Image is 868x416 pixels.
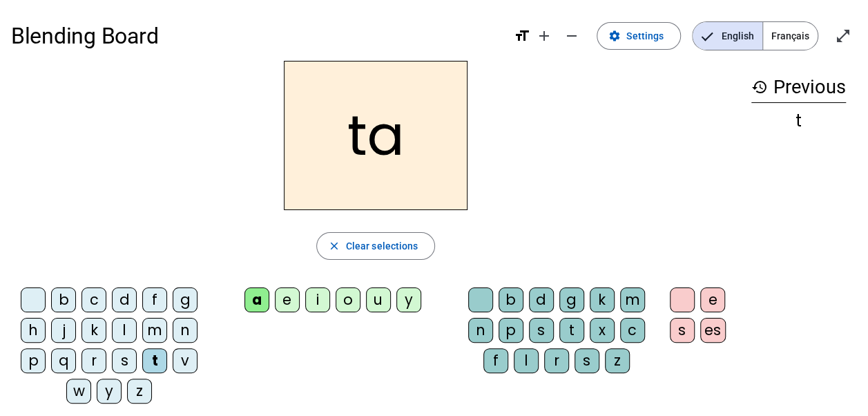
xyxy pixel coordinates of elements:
[835,28,851,44] mat-icon: open_in_full
[468,318,493,343] div: n
[529,318,554,343] div: s
[626,28,664,44] span: Settings
[499,287,523,312] div: b
[559,318,584,343] div: t
[751,113,846,129] div: t
[751,79,768,95] mat-icon: history
[366,287,391,312] div: u
[483,348,508,373] div: f
[21,318,46,343] div: h
[328,240,340,252] mat-icon: close
[51,287,76,312] div: b
[544,348,569,373] div: r
[536,28,552,44] mat-icon: add
[336,287,360,312] div: o
[590,287,615,312] div: k
[112,348,137,373] div: s
[590,318,615,343] div: x
[127,379,152,404] div: z
[751,72,846,103] h3: Previous
[316,232,436,260] button: Clear selections
[514,348,539,373] div: l
[829,22,857,50] button: Enter full screen
[514,28,530,44] mat-icon: format_size
[173,287,197,312] div: g
[81,348,106,373] div: r
[97,379,122,404] div: y
[173,318,197,343] div: n
[11,14,503,58] h1: Blending Board
[670,318,695,343] div: s
[563,28,580,44] mat-icon: remove
[700,287,725,312] div: e
[693,22,762,50] span: English
[700,318,726,343] div: es
[305,287,330,312] div: i
[81,287,106,312] div: c
[142,287,167,312] div: f
[284,61,467,210] h2: ta
[692,21,818,50] mat-button-toggle-group: Language selection
[559,287,584,312] div: g
[51,348,76,373] div: q
[575,348,599,373] div: s
[608,30,621,42] mat-icon: settings
[142,348,167,373] div: t
[21,348,46,373] div: p
[620,287,645,312] div: m
[763,22,818,50] span: Français
[597,22,681,50] button: Settings
[530,22,558,50] button: Increase font size
[605,348,630,373] div: z
[346,238,418,254] span: Clear selections
[173,348,197,373] div: v
[244,287,269,312] div: a
[529,287,554,312] div: d
[620,318,645,343] div: c
[66,379,91,404] div: w
[112,318,137,343] div: l
[558,22,586,50] button: Decrease font size
[396,287,421,312] div: y
[81,318,106,343] div: k
[142,318,167,343] div: m
[51,318,76,343] div: j
[499,318,523,343] div: p
[112,287,137,312] div: d
[275,287,300,312] div: e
